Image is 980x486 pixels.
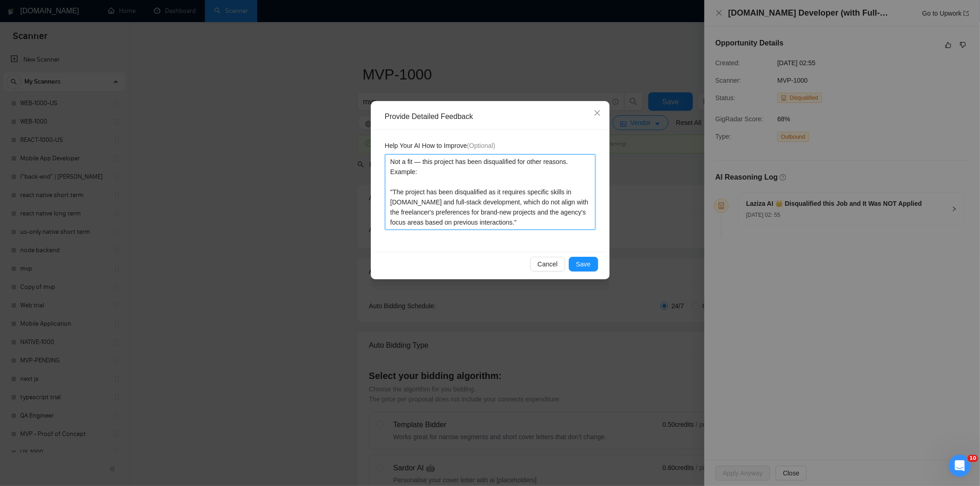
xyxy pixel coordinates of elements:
[569,257,598,271] button: Save
[385,141,495,151] span: Help Your AI How to Improve
[385,154,595,230] textarea: Not a fit — this project has been disqualified for other reasons. Example: "The project has been ...
[585,101,610,126] button: Close
[538,259,558,269] span: Cancel
[467,142,495,149] span: (Optional)
[576,259,591,269] span: Save
[530,257,565,271] button: Cancel
[949,455,971,477] iframe: Intercom live chat
[594,109,601,117] span: close
[968,455,978,462] span: 10
[385,112,602,122] div: Provide Detailed Feedback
